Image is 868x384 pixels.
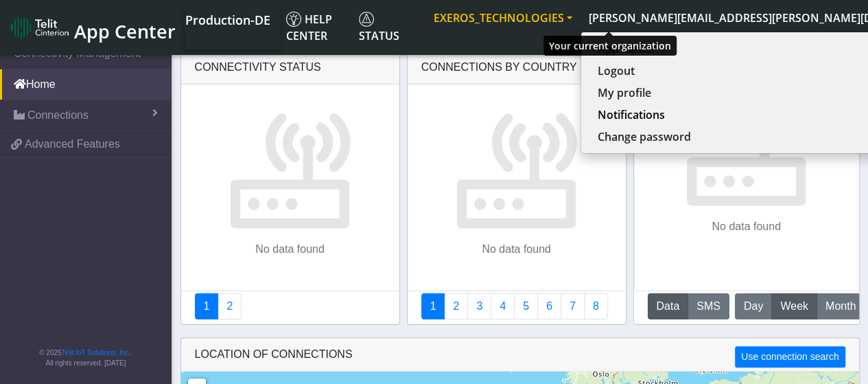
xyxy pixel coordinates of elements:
[425,5,580,30] button: EXEROS_TECHNOLOGIES
[780,298,808,315] span: Week
[11,13,174,43] a: App Center
[281,5,353,49] a: Help center
[286,12,332,43] span: Help center
[185,12,270,28] span: Production-DE
[744,298,763,315] span: Day
[353,5,425,49] a: Status
[514,293,538,319] a: Usage by Carrier
[408,51,626,84] div: Connections By Country
[181,51,399,84] div: Connectivity status
[359,12,399,43] span: Status
[444,293,468,319] a: Carrier
[286,12,301,27] img: knowledge.svg
[11,16,69,38] img: logo-telit-cinterion-gw-new.png
[482,241,551,258] p: No data found
[735,293,772,319] button: Day
[228,106,351,229] img: devices.svg
[688,293,729,319] button: SMS
[491,293,515,319] a: Connections By Carrier
[195,293,386,319] nav: Summary paging
[181,338,859,372] div: LOCATION OF CONNECTIONS
[255,241,325,258] p: No data found
[455,106,578,229] img: devices.svg
[537,293,561,319] a: 14 Days Trend
[467,293,491,319] a: Usage per Country
[218,293,242,319] a: Deployment status
[584,293,608,319] a: Not Connected for 30 days
[421,293,612,319] nav: Summary paging
[421,293,445,319] a: Connections By Country
[771,293,817,319] button: Week
[74,19,176,44] span: App Center
[25,136,120,153] span: Advanced Features
[712,218,781,235] p: No data found
[62,349,130,357] a: Telit IoT Solutions, Inc.
[825,298,856,315] span: Month
[359,12,374,27] img: status.svg
[648,293,689,319] button: Data
[543,36,677,56] div: Your current organization
[817,293,865,319] button: Month
[27,107,89,124] span: Connections
[185,5,270,33] a: Your current platform instance
[561,293,585,319] a: Zero Session
[735,346,845,368] button: Use connection search
[195,293,219,319] a: Connectivity status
